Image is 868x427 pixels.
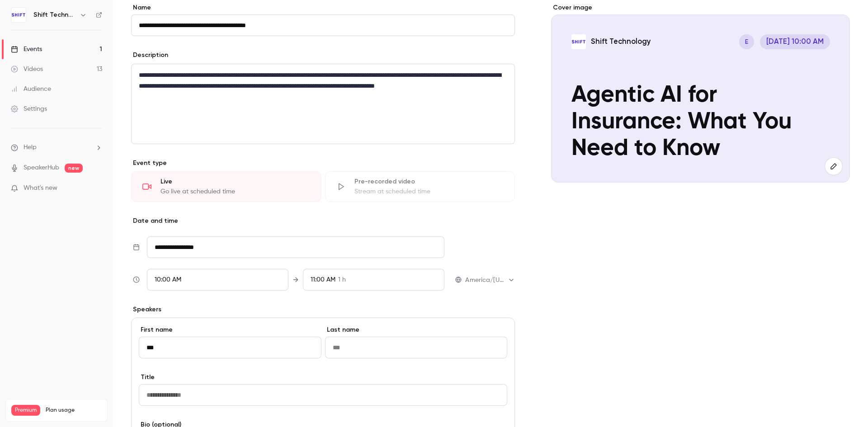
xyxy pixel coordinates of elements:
img: Shift Technology [11,8,26,22]
p: Videos [11,416,28,424]
span: 16 [83,417,87,422]
p: Event type [131,159,515,168]
p: Speakers [131,305,515,314]
input: Tue, Feb 17, 2026 [147,236,444,258]
div: Pre-recorded video [354,177,504,186]
div: Settings [11,104,47,113]
p: Date and time [131,216,515,225]
label: Last name [325,325,508,334]
label: Name [131,3,515,12]
span: 1 h [338,275,346,285]
label: Cover image [551,3,850,12]
div: editor [132,64,514,144]
label: Title [139,373,507,382]
div: Events [11,45,42,54]
span: 10:00 AM [155,277,181,283]
label: Description [131,51,168,60]
span: Help [24,143,37,152]
p: / 400 [83,416,102,424]
div: Videos [11,65,43,74]
span: [DATE] 10:00 AM [760,34,830,49]
div: Audience [11,84,51,94]
div: Stream at scheduled time [354,187,504,196]
span: Premium [11,405,40,416]
div: From [147,269,288,291]
li: help-dropdown-opener [11,143,102,152]
iframe: Noticeable Trigger [91,184,102,192]
label: First name [139,325,321,334]
h6: Shift Technology [33,10,76,19]
div: E [738,33,755,50]
div: LiveGo live at scheduled time [131,171,321,202]
img: Agentic AI for Insurance: What You Need to Know [571,34,586,49]
p: Shift Technology [591,37,651,47]
span: new [65,164,83,173]
div: Live [160,177,310,186]
div: To [303,269,444,291]
section: description [131,64,515,144]
p: Agentic AI for Insurance: What You Need to Know [571,82,830,163]
span: Plan usage [46,407,102,414]
span: 11:00 AM [311,277,335,283]
div: Pre-recorded videoStream at scheduled time [325,171,515,202]
div: Go live at scheduled time [160,187,310,196]
a: SpeakerHub [24,163,59,173]
div: America/[US_STATE] [465,276,515,285]
span: What's new [24,183,57,193]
